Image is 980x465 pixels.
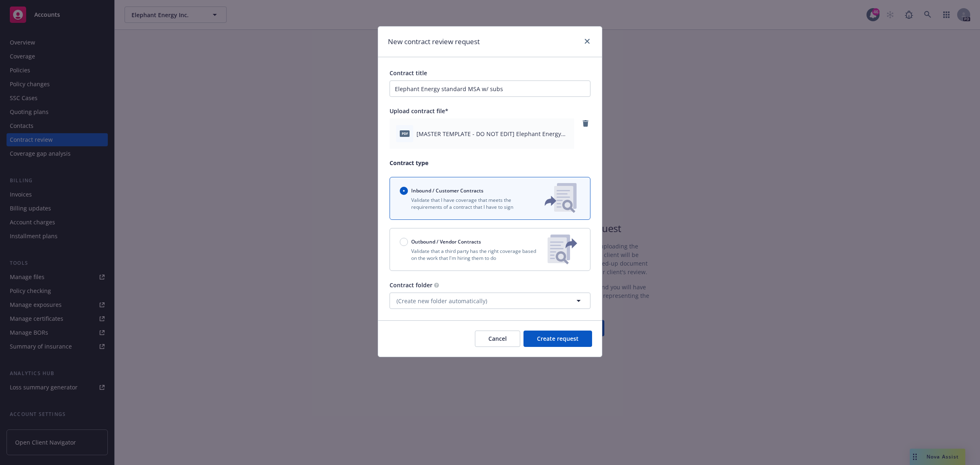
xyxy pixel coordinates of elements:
button: (Create new folder automatically) [390,293,590,309]
span: pdf [400,130,410,136]
button: Inbound / Customer ContractsValidate that I have coverage that meets the requirements of a contra... [390,177,590,220]
span: Contract title [390,69,427,77]
span: Upload contract file* [390,107,448,115]
span: Inbound / Customer Contracts [411,187,483,194]
p: Validate that a third party has the right coverage based on the work that I'm hiring them to do [400,248,541,262]
p: Validate that I have coverage that meets the requirements of a contract that I have to sign [400,197,531,210]
button: Outbound / Vendor ContractsValidate that a third party has the right coverage based on the work t... [390,228,590,271]
span: Contract folder [390,281,432,289]
a: close [582,36,592,46]
span: Outbound / Vendor Contracts [411,238,481,245]
button: Create request [523,331,592,347]
span: Create request [537,335,579,342]
input: Enter a title for this contract [390,80,590,97]
h1: New contract review request [388,36,480,47]
p: Contract type [390,159,590,167]
input: Outbound / Vendor Contracts [400,238,408,246]
a: remove [581,118,590,128]
span: Cancel [488,335,507,342]
button: Cancel [475,331,520,347]
input: Inbound / Customer Contracts [400,187,408,195]
span: [MASTER TEMPLATE - DO NOT EDIT] Elephant Energy Master Services Electrical Subcontractor Agreemen... [416,130,568,138]
span: (Create new folder automatically) [396,297,487,305]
